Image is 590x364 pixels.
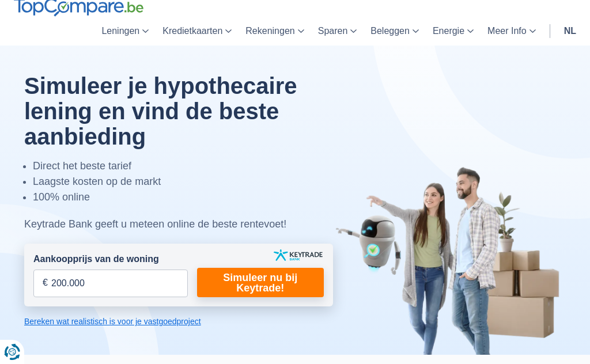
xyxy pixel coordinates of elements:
a: Simuleer nu bij Keytrade! [197,268,324,297]
a: Energie [426,17,481,45]
a: Meer Info [481,17,543,45]
a: Beleggen [364,17,426,45]
img: keytrade [274,249,323,261]
label: Aankoopprijs van de woning [33,253,159,266]
img: image-hero [335,166,566,355]
li: 100% online [33,189,333,205]
li: Laagste kosten op de markt [33,174,333,189]
div: Keytrade Bank geeft u meteen online de beste rentevoet! [24,217,333,232]
li: Direct het beste tarief [33,158,333,174]
h1: Simuleer je hypothecaire lening en vind de beste aanbieding [24,73,333,149]
span: € [43,276,48,290]
a: Rekeningen [239,17,311,45]
a: Bereken wat realistisch is voor je vastgoedproject [24,316,333,327]
a: Kredietkaarten [156,17,239,45]
a: Sparen [311,17,364,45]
a: nl [557,17,583,45]
a: Leningen [94,17,156,45]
